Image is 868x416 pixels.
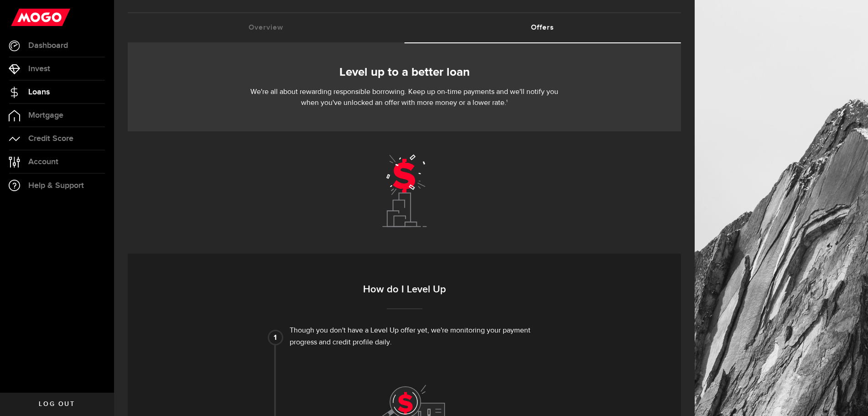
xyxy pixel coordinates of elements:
span: Credit Score [28,135,73,143]
span: Log out [39,401,75,407]
span: Loans [28,88,50,96]
p: We're all about rewarding responsible borrowing. Keep up on-time payments and we'll notify you wh... [247,87,562,109]
span: Invest [28,65,50,73]
a: Offers [405,13,681,42]
span: Account [28,158,58,166]
span: Dashboard [28,42,68,50]
span: Mortgage [28,111,63,120]
span: Help & Support [28,182,84,190]
div: Though you don't have a Level Up offer yet, we're monitoring your payment progress and credit pro... [290,325,541,348]
button: Open LiveChat chat widget [7,4,35,31]
ul: Tabs Navigation [128,12,681,43]
sup: 1 [506,99,508,103]
h2: Level up to a better loan [141,63,667,82]
a: Overview [128,13,405,42]
h3: How do I Level Up [162,282,647,309]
